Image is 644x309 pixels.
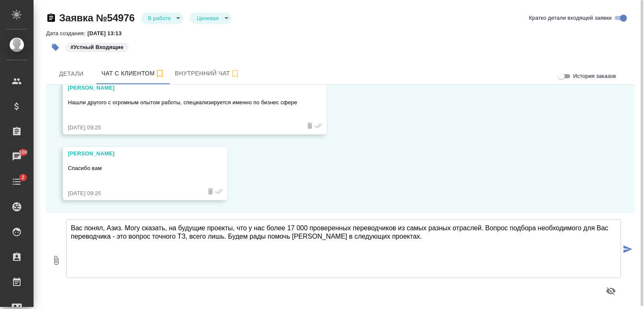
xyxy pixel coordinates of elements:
[68,189,198,198] div: [DATE] 09:25
[65,43,130,50] span: Устный Входящие
[96,63,170,84] button: 77077545152 (Орынбасаров Азиз) - (undefined)
[68,164,198,173] p: Спасибо вам
[190,13,231,24] div: В работе
[2,171,31,192] a: 2
[2,146,31,167] a: 100
[16,173,29,182] span: 2
[145,15,173,22] button: В работе
[194,15,221,22] button: Целевая
[68,124,297,132] div: [DATE] 09:25
[230,69,240,79] svg: Подписаться
[46,38,65,57] button: Добавить тэг
[14,148,33,157] span: 100
[601,281,621,301] button: Предпросмотр
[70,43,124,51] p: #Устный Входящие
[46,13,56,23] button: Скопировать ссылку
[175,68,240,79] span: Внутренний чат
[141,13,183,24] div: В работе
[87,30,128,36] p: [DATE] 13:13
[59,12,135,23] a: Заявка №54976
[573,72,616,80] span: История заказов
[68,98,297,107] p: Нашли другого с огромным опытом работы, специализируется именно по бизнес сфере
[68,149,198,158] div: [PERSON_NAME]
[46,30,87,36] p: Дата создания:
[68,84,297,92] div: [PERSON_NAME]
[101,68,165,79] span: Чат с клиентом
[529,14,612,22] span: Кратко детали входящей заявки
[51,69,91,79] span: Детали
[155,69,165,79] svg: Подписаться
